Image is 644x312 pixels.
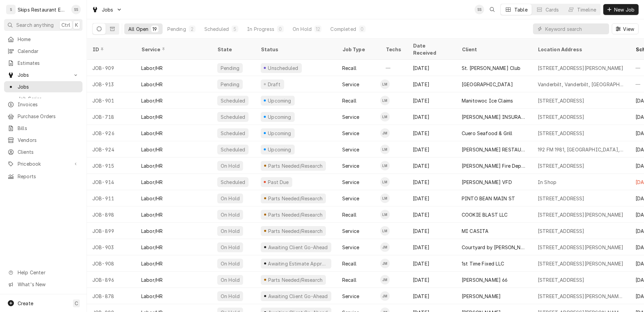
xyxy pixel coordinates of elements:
[380,210,390,219] div: LM
[538,195,585,202] div: [STREET_ADDRESS]
[342,195,359,202] div: Service
[462,113,527,121] div: [PERSON_NAME] INSURANCE
[380,242,390,252] div: JM
[380,275,390,285] div: JM
[538,146,625,153] div: 192 FM 1981, [GEOGRAPHIC_DATA], [GEOGRAPHIC_DATA]
[92,46,129,53] div: ID
[18,160,69,167] span: Pricebook
[87,190,136,206] div: JOB-911
[87,141,136,158] div: JOB-924
[217,46,250,53] div: State
[141,97,163,104] div: Labor/HR
[141,260,163,267] div: Labor/HR
[220,276,240,283] div: On Hold
[407,174,456,190] div: [DATE]
[87,288,136,304] div: JOB-878
[342,276,356,283] div: Recall
[386,46,402,53] div: Techs
[475,5,484,14] div: Shan Skipper's Avatar
[18,173,79,180] span: Reports
[380,194,390,203] div: Longino Monroe's Avatar
[413,42,449,56] div: Date Received
[380,60,407,76] div: —
[220,97,246,104] div: Scheduled
[89,4,125,15] a: Go to Jobs
[407,76,456,92] div: [DATE]
[462,293,501,300] div: [PERSON_NAME]
[380,194,390,203] div: LM
[407,223,456,239] div: [DATE]
[380,291,390,301] div: JM
[342,81,359,88] div: Service
[407,206,456,223] div: [DATE]
[545,23,606,34] input: Keyword search
[538,162,585,169] div: [STREET_ADDRESS]
[4,158,82,169] a: Go to Pricebook
[342,113,359,121] div: Service
[360,25,364,33] div: 0
[407,255,456,272] div: [DATE]
[514,6,528,13] div: Table
[4,111,82,122] a: Purchase Orders
[18,113,79,120] span: Purchase Orders
[380,128,390,138] div: Jason Marroquin's Avatar
[220,130,246,137] div: Scheduled
[577,6,596,13] div: Timeline
[380,291,390,301] div: Jason Marroquin's Avatar
[267,179,290,186] div: Past Due
[462,260,504,267] div: 1st Time Fixed LLC
[87,125,136,141] div: JOB-926
[407,125,456,141] div: [DATE]
[380,275,390,285] div: Jason Marroquin's Avatar
[4,134,82,146] a: Vendors
[75,300,78,307] span: C
[462,195,515,202] div: PINTO BEAN MAIN ST
[267,162,323,169] div: Parts Needed/Research
[71,5,81,14] div: SS
[380,79,390,89] div: LM
[293,25,312,33] div: On Hold
[612,23,639,34] button: View
[18,95,79,102] span: Job Series
[87,272,136,288] div: JOB-896
[71,5,81,14] div: Shan Skipper's Avatar
[538,293,625,300] div: [STREET_ADDRESS][PERSON_NAME][PERSON_NAME]
[475,5,484,14] div: SS
[220,195,240,202] div: On Hold
[380,161,390,170] div: Longino Monroe's Avatar
[267,130,292,137] div: Upcoming
[18,125,79,132] span: Bills
[462,179,512,186] div: [PERSON_NAME] VFD
[407,141,456,158] div: [DATE]
[4,267,82,278] a: Go to Help Center
[380,128,390,138] div: JM
[18,148,79,155] span: Clients
[407,239,456,255] div: [DATE]
[4,279,82,290] a: Go to What's New
[18,71,69,78] span: Jobs
[4,99,82,110] a: Invoices
[4,171,82,182] a: Reports
[407,109,456,125] div: [DATE]
[18,48,79,55] span: Calendar
[87,60,136,76] div: JOB-909
[16,21,54,29] span: Search anything
[18,83,79,90] span: Jobs
[546,6,559,13] div: Cards
[267,113,292,121] div: Upcoming
[462,46,526,53] div: Client
[87,174,136,190] div: JOB-914
[4,19,82,31] button: Search anythingCtrlK
[380,259,390,268] div: JM
[380,112,390,122] div: LM
[141,179,163,186] div: Labor/HR
[233,25,237,33] div: 5
[407,190,456,206] div: [DATE]
[4,45,82,57] a: Calendar
[220,260,240,267] div: On Hold
[380,161,390,170] div: LM
[462,146,527,153] div: [PERSON_NAME] RESTAURANT
[267,195,323,202] div: Parts Needed/Research
[61,21,70,29] span: Ctrl
[462,162,527,169] div: [PERSON_NAME] Fire Department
